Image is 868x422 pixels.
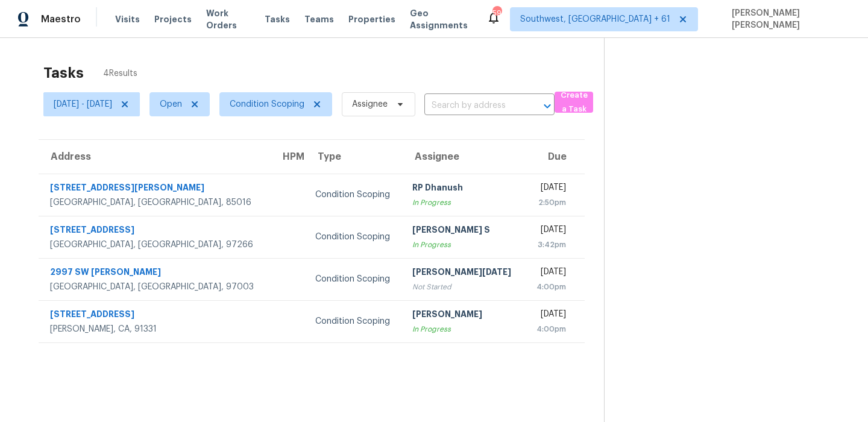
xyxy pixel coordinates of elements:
[306,140,403,174] th: Type
[265,15,290,24] span: Tasks
[727,7,850,31] span: [PERSON_NAME] [PERSON_NAME]
[412,181,515,197] div: RP Dhanush
[535,323,566,335] div: 4:00pm
[50,181,261,197] div: [STREET_ADDRESS][PERSON_NAME]
[535,224,566,239] div: [DATE]
[412,239,515,251] div: In Progress
[424,96,521,115] input: Search by address
[348,13,395,25] span: Properties
[520,13,670,25] span: Southwest, [GEOGRAPHIC_DATA] + 61
[103,68,137,80] span: 4 Results
[412,323,515,335] div: In Progress
[54,98,112,110] span: [DATE] - [DATE]
[535,181,566,197] div: [DATE]
[403,140,525,174] th: Assignee
[492,7,501,19] div: 594
[352,98,388,110] span: Assignee
[50,266,261,281] div: 2997 SW [PERSON_NAME]
[535,197,566,209] div: 2:50pm
[154,13,192,25] span: Projects
[315,273,393,285] div: Condition Scoping
[539,98,556,115] button: Open
[535,308,566,323] div: [DATE]
[315,315,393,327] div: Condition Scoping
[206,7,250,31] span: Work Orders
[50,197,261,209] div: [GEOGRAPHIC_DATA], [GEOGRAPHIC_DATA], 85016
[525,140,585,174] th: Due
[535,239,566,251] div: 3:42pm
[41,13,81,25] span: Maestro
[315,189,393,201] div: Condition Scoping
[304,13,334,25] span: Teams
[412,308,515,323] div: [PERSON_NAME]
[50,281,261,293] div: [GEOGRAPHIC_DATA], [GEOGRAPHIC_DATA], 97003
[43,67,84,79] h2: Tasks
[50,224,261,239] div: [STREET_ADDRESS]
[271,140,306,174] th: HPM
[412,197,515,209] div: In Progress
[230,98,304,110] span: Condition Scoping
[535,281,566,293] div: 4:00pm
[412,224,515,239] div: [PERSON_NAME] S
[50,323,261,335] div: [PERSON_NAME], CA, 91331
[50,308,261,323] div: [STREET_ADDRESS]
[412,266,515,281] div: [PERSON_NAME][DATE]
[412,281,515,293] div: Not Started
[115,13,140,25] span: Visits
[50,239,261,251] div: [GEOGRAPHIC_DATA], [GEOGRAPHIC_DATA], 97266
[160,98,182,110] span: Open
[555,92,593,113] button: Create a Task
[535,266,566,281] div: [DATE]
[315,231,393,243] div: Condition Scoping
[410,7,473,31] span: Geo Assignments
[39,140,271,174] th: Address
[561,89,587,116] span: Create a Task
